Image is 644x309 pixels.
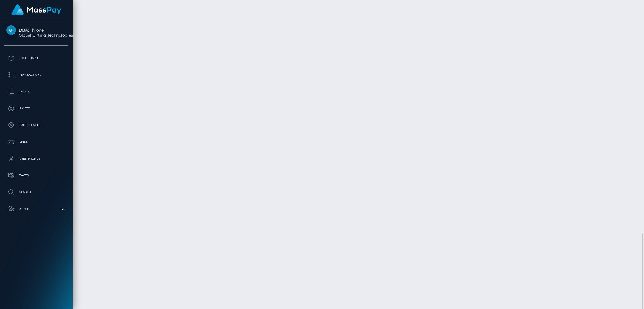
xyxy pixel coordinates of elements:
a: Cancellations [4,118,68,132]
a: Search [4,185,68,199]
p: Admin [6,205,66,213]
img: Global Gifting Technologies Inc [6,25,16,35]
img: MassPay Logo [11,4,61,15]
p: Dashboard [6,54,66,62]
a: Payees [4,101,68,115]
span: DBA: Throne Global Gifting Technologies Inc [4,28,68,38]
a: Ledger [4,85,68,99]
p: Taxes [6,171,66,180]
p: Links [6,138,66,146]
p: Payees [6,104,66,113]
p: Search [6,188,66,196]
p: Transactions [6,71,66,79]
a: Links [4,135,68,149]
p: Ledger [6,87,66,96]
a: Taxes [4,168,68,182]
p: User Profile [6,154,66,163]
a: Transactions [4,68,68,82]
a: Dashboard [4,51,68,65]
a: User Profile [4,152,68,166]
a: Admin [4,202,68,216]
p: Cancellations [6,121,66,129]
